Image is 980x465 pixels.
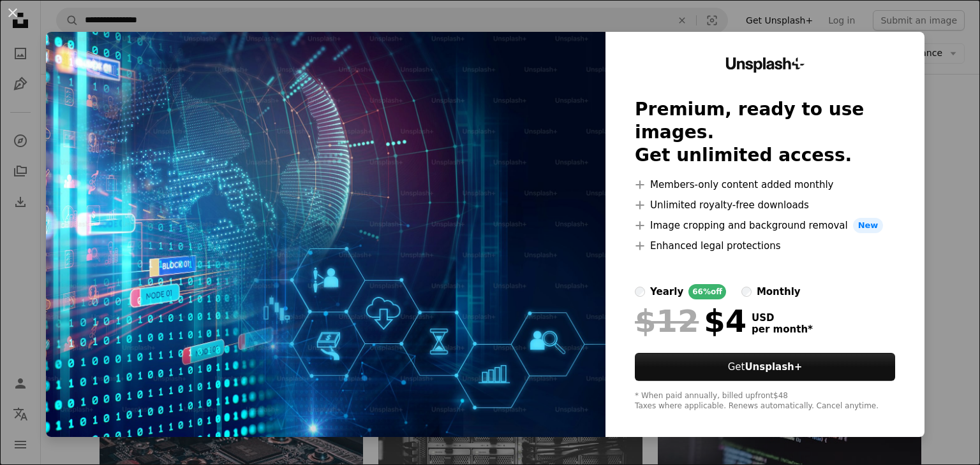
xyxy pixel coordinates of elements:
li: Unlimited royalty-free downloads [635,197,895,213]
div: 66% off [688,284,726,299]
li: Members-only content added monthly [635,177,895,192]
li: Enhanced legal protections [635,238,895,254]
button: GetUnsplash+ [635,353,895,381]
div: * When paid annually, billed upfront $48 Taxes where applicable. Renews automatically. Cancel any... [635,391,895,411]
li: Image cropping and background removal [635,218,895,233]
input: yearly66%off [635,287,645,297]
input: monthly [741,287,752,297]
h2: Premium, ready to use images. Get unlimited access. [635,98,895,167]
span: $12 [635,304,699,338]
div: monthly [757,284,801,299]
span: USD [752,312,813,324]
span: New [853,218,884,233]
div: yearly [650,284,683,299]
strong: Unsplash+ [745,361,802,373]
span: per month * [752,324,813,335]
div: $4 [635,304,746,338]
